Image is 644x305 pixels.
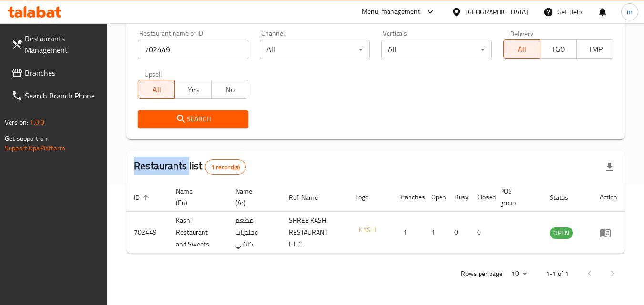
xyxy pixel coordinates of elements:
td: SHREE KASHI RESTAURANT L.L.C [281,212,348,254]
div: All [260,40,370,59]
button: All [138,80,175,99]
span: Ref. Name [289,192,330,203]
td: Kashi Restaurant and Sweets [168,212,228,254]
td: مطعم وحلويات كاشي [228,212,281,254]
div: Menu [600,227,617,238]
span: 1 record(s) [205,163,246,172]
img: Kashi Restaurant and Sweets [355,219,379,243]
span: TGO [544,42,573,56]
div: Rows per page: [508,267,531,281]
p: Rows per page: [461,268,504,280]
a: Restaurants Management [4,27,108,61]
button: Search [138,110,248,128]
a: Branches [4,61,108,84]
span: TMP [581,42,610,56]
span: Name (En) [176,186,216,208]
td: 702449 [126,212,168,254]
button: Yes [174,80,212,99]
th: Logo [348,183,390,212]
button: TMP [576,39,613,59]
th: Closed [470,183,492,212]
td: 0 [470,212,492,254]
div: Menu-management [362,6,420,18]
a: Support.OpsPlatform [5,142,65,154]
td: 1 [424,212,447,254]
div: [GEOGRAPHIC_DATA] [465,7,528,17]
span: OPEN [550,227,573,238]
span: No [215,83,245,97]
span: Status [550,192,581,203]
span: Branches [25,67,100,79]
div: All [381,40,491,59]
span: Version: [5,116,28,128]
label: Delivery [510,30,534,37]
span: All [142,83,171,97]
td: 1 [390,212,424,254]
span: Get support on: [5,132,49,145]
span: 1.0.0 [30,116,44,128]
th: Action [592,183,625,212]
span: Name (Ar) [235,186,270,208]
div: Export file [598,156,621,178]
label: Upsell [144,70,162,77]
h2: Restaurants list [134,159,246,175]
p: 1-1 of 1 [546,268,569,280]
span: POS group [500,186,531,208]
th: Branches [390,183,424,212]
span: Restaurants Management [25,33,100,56]
th: Busy [447,183,470,212]
th: Open [424,183,447,212]
button: TGO [540,39,577,59]
input: Search for restaurant name or ID.. [138,40,248,59]
button: All [503,39,541,59]
td: 0 [447,212,470,254]
button: No [211,80,248,99]
span: m [627,7,633,17]
span: Search Branch Phone [25,90,100,101]
a: Search Branch Phone [4,84,108,107]
span: All [508,42,537,56]
span: Yes [179,83,208,97]
table: enhanced table [126,183,625,254]
span: ID [134,192,152,203]
span: Search [145,113,240,125]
